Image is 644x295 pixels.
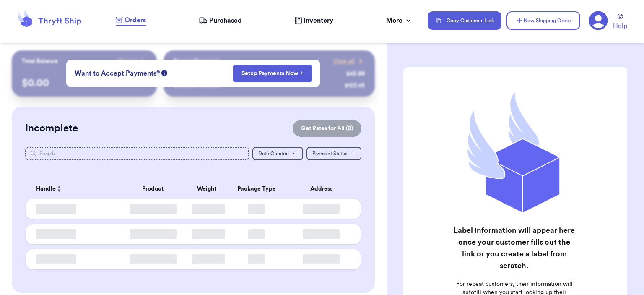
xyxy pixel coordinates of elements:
[613,21,627,31] span: Help
[241,69,303,78] a: Setup Payments Now
[312,151,347,156] span: Payment Status
[333,57,365,65] a: View all
[346,70,365,78] div: $ 45.99
[452,225,577,272] h2: Label information will appear here once your customer fills out the link or you create a label fr...
[613,14,627,31] a: Help
[187,179,227,199] th: Weight
[345,81,365,90] div: $ 123.45
[119,57,147,65] a: Payout
[125,15,146,25] span: Orders
[56,184,62,194] button: Sort ascending
[258,151,289,156] span: Date Created
[119,179,187,199] th: Product
[209,16,242,26] span: Purchased
[333,57,355,65] span: View all
[199,16,242,26] a: Purchased
[293,120,361,137] button: Get Rates for All (0)
[119,57,137,65] span: Payout
[174,57,220,65] p: Recent Payments
[75,68,160,78] span: Want to Accept Payments?
[227,179,287,199] th: Package Type
[506,11,580,30] button: New Shipping Order
[36,185,56,193] span: Handle
[25,147,249,160] input: Search
[294,16,333,26] a: Inventory
[252,147,303,160] button: Date Created
[287,179,361,199] th: Address
[25,122,78,135] h2: Incomplete
[116,15,146,26] a: Orders
[306,147,361,160] button: Payment Status
[22,57,58,65] p: Total Balance
[304,16,333,26] span: Inventory
[428,11,501,30] button: Copy Customer Link
[233,65,312,82] button: Setup Payments Now
[386,16,413,26] div: More
[22,76,147,90] p: $ 0.00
